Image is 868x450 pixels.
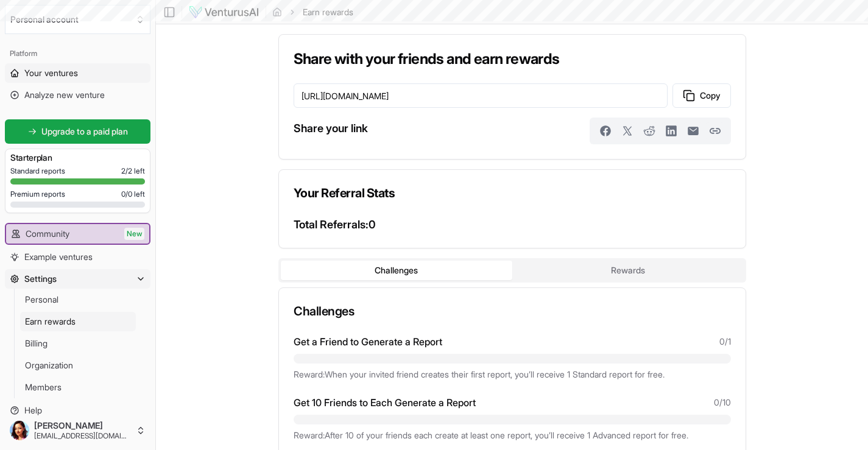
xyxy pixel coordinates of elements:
h3: Your Referral Stats [294,185,731,202]
span: New [124,228,144,240]
p: Total Referrals: 0 [294,216,731,233]
span: Get 10 Friends to Each Generate a Report [294,395,476,410]
h3: Starter plan [10,152,145,164]
span: Earn rewards [25,315,76,328]
a: Example ventures [5,247,150,267]
span: 2 / 2 left [121,166,145,176]
span: Analyze new venture [24,89,105,101]
div: Rewards [611,264,645,276]
a: Members [20,378,136,397]
div: Challenges [375,264,418,276]
a: Earn rewards [20,312,136,331]
span: Billing [25,337,48,350]
span: Upgrade to a paid plan [41,125,128,138]
button: [PERSON_NAME][EMAIL_ADDRESS][DOMAIN_NAME] [5,416,150,445]
span: Personal [25,294,58,306]
span: [PERSON_NAME] [34,420,131,431]
a: Help [5,401,150,420]
a: Organization [20,356,136,375]
h3: Challenges [294,303,731,320]
span: Help [24,404,42,417]
h3: Share with your friends and earn rewards [294,49,731,69]
span: Members [25,381,62,393]
span: Example ventures [24,251,93,263]
h3: Share your link [294,120,368,137]
span: Standard reports [10,166,65,176]
a: CommunityNew [6,224,149,244]
a: Upgrade to a paid plan [5,119,150,144]
a: Analyze new venture [5,85,150,105]
p: Reward: After 10 of your friends each create at least one report, you’ll receive 1 Advanced repor... [294,429,731,441]
p: Reward: When your invited friend creates their first report, you’ll receive 1 Standard report for... [294,368,731,381]
span: 0 / 10 [714,396,731,409]
button: Settings [5,269,150,289]
span: Settings [24,273,57,285]
span: Get a Friend to Generate a Report [294,334,442,349]
img: ACg8ocIQpsqbEhilr1yutUCCWlHK1LZlIande4ngVWHmeH1w2uwEZh6V=s96-c [10,421,29,440]
span: Organization [25,359,73,371]
span: 0 / 0 left [121,189,145,199]
span: Premium reports [10,189,65,199]
span: Community [26,228,69,240]
span: Your ventures [24,67,78,79]
a: Personal [20,290,136,309]
button: Copy [672,83,731,108]
a: Billing [20,334,136,353]
div: Platform [5,44,150,63]
span: [EMAIL_ADDRESS][DOMAIN_NAME] [34,431,131,441]
a: Your ventures [5,63,150,83]
span: 0 / 1 [719,336,731,348]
